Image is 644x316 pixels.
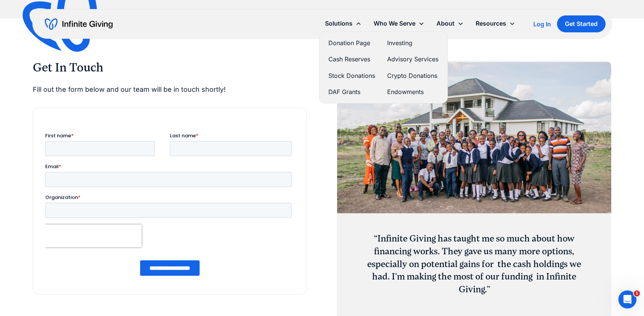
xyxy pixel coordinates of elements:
a: home [45,18,113,30]
a: Investing [387,38,438,48]
a: Cash Reserves [328,54,375,64]
div: Resources [476,18,506,29]
div: About [430,15,470,32]
h3: “Infinite Giving has taught me so much about how financing works. They gave us many more options,... [364,232,584,296]
a: Endowments [387,87,438,97]
a: Get Started [557,15,606,32]
a: Advisory Services [387,54,438,64]
div: Who We Serve [374,18,415,29]
a: Stock Donations [328,71,375,81]
span: 1 [634,290,640,296]
div: About [436,18,455,29]
iframe: Intercom live chat [618,290,636,308]
h2: Get In Touch [33,61,307,75]
div: Who We Serve [368,15,430,32]
div: Solutions [319,15,368,32]
a: DAF Grants [328,87,375,97]
p: Fill out the form below and our team will be in touch shortly! [33,84,307,96]
a: Log In [533,20,551,29]
iframe: Form 0 [45,132,295,282]
a: Crypto Donations [387,71,438,81]
nav: Solutions [319,32,448,103]
a: Donation Page [328,38,375,48]
div: Solutions [325,18,353,29]
div: Resources [470,15,521,32]
div: Log In [533,21,551,27]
